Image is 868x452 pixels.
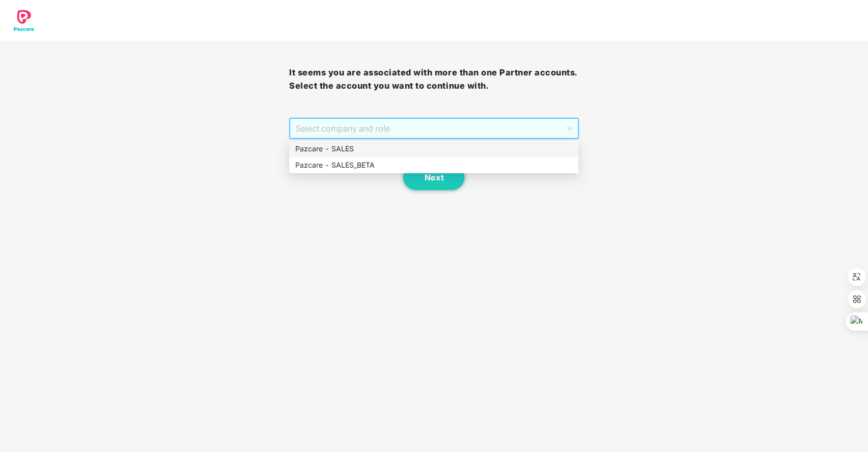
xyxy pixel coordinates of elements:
h3: It seems you are associated with more than one Partner accounts. Select the account you want to c... [289,66,578,92]
span: Select company and role [296,119,572,138]
div: Pazcare - SALES [295,143,572,154]
div: Pazcare - SALES_BETA [295,159,572,171]
div: Pazcare - SALES_BETA [289,157,578,173]
button: Next [403,165,464,190]
div: Pazcare - SALES [289,141,578,157]
span: Next [424,173,443,182]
